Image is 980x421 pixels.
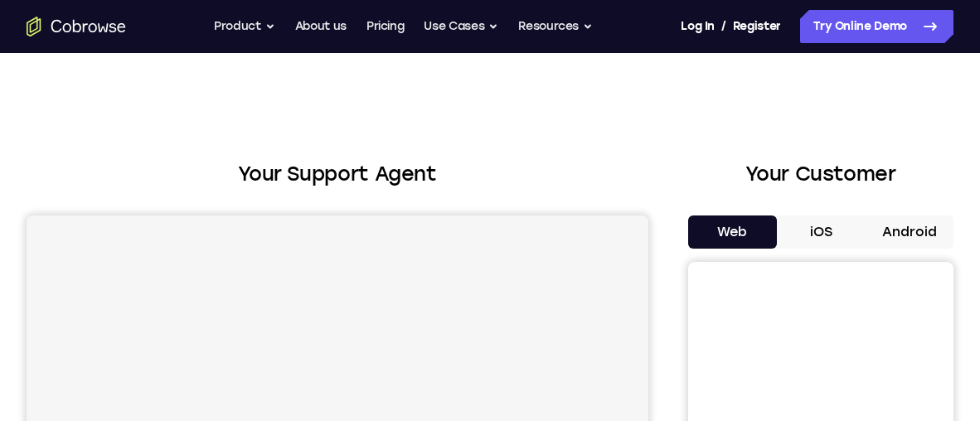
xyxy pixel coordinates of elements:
[777,215,866,249] button: iOS
[214,10,275,43] button: Product
[721,17,726,36] span: /
[688,215,777,249] button: Web
[865,215,953,249] button: Android
[733,10,781,43] a: Register
[518,10,593,43] button: Resources
[688,159,953,189] h2: Your Customer
[366,10,405,43] a: Pricing
[681,10,714,43] a: Log In
[27,17,126,36] a: Go to the home page
[295,10,347,43] a: About us
[424,10,498,43] button: Use Cases
[800,10,953,43] a: Try Online Demo
[27,159,648,189] h2: Your Support Agent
